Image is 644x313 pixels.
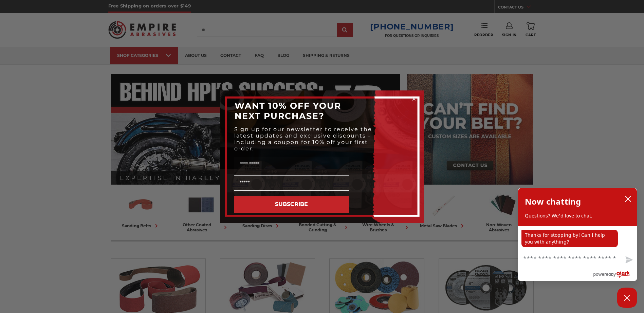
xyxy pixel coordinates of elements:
[620,252,637,268] button: Send message
[593,268,637,281] a: Powered by Olark
[525,195,581,208] h2: Now chatting
[525,212,630,219] p: Questions? We'd love to chat.
[234,175,349,191] input: Email
[234,126,372,152] span: Sign up for our newsletter to receive the latest updates and exclusive discounts - including a co...
[234,196,349,213] button: SUBSCRIBE
[617,288,637,308] button: Close Chatbox
[611,270,616,278] span: by
[410,96,417,102] button: Close dialog
[518,226,637,250] div: chat
[518,188,637,281] div: olark chatbox
[235,101,341,121] span: WANT 10% OFF YOUR NEXT PURCHASE?
[593,270,611,278] span: powered
[521,230,618,247] p: Thanks for stopping by! Can I help you with anything?
[623,194,633,204] button: close chatbox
